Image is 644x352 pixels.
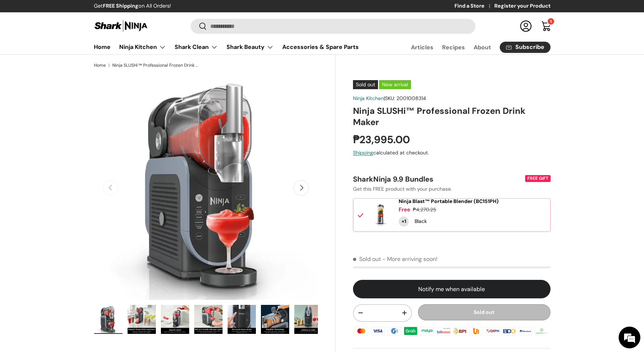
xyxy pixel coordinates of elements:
[413,206,436,214] div: ₱4,270.25
[94,19,148,33] img: Shark Ninja Philippines
[394,40,550,54] nav: Secondary
[353,133,412,146] strong: ₱23,995.00
[382,255,437,263] p: - More arriving soon!
[353,326,369,336] img: master
[227,40,274,54] a: Shark Beauty
[222,40,278,54] summary: Shark Beauty
[353,105,550,128] h1: Ninja SLUSHi™ Professional Frozen Drink Maker
[353,149,550,157] div: calculated at checkout.
[396,95,426,102] span: 2001008314
[500,42,550,53] a: Subscribe
[518,326,533,336] img: metrobank
[103,3,138,9] strong: FREE Shipping
[403,326,419,336] img: grabpay
[399,206,410,214] div: Free
[442,40,465,54] a: Recipes
[353,174,523,184] div: SharkNinja 9.9 Bundles
[501,326,517,336] img: bdo
[452,326,468,336] img: bpi
[170,40,222,54] summary: Shark Clean
[353,80,378,89] span: Sold out
[128,305,156,334] img: Ninja SLUSHi™ Professional Frozen Drink Maker
[385,95,395,102] span: SKU:
[112,63,199,67] a: Ninja SLUSHi™ Professional Frozen Drink Maker
[474,40,491,54] a: About
[353,186,452,192] span: Get this FREE product with your purchase.
[386,326,402,336] img: gcash
[175,40,218,54] a: Shark Clean
[454,2,494,10] a: Find a Store
[161,305,189,334] img: Ninja SLUSHi™ Professional Frozen Drink Maker
[294,305,323,334] img: Ninja SLUSHi™ Professional Frozen Drink Maker
[353,255,381,263] span: Sold out
[485,326,500,336] img: qrph
[94,305,122,334] img: Ninja SLUSHi™ Professional Frozen Drink Maker
[194,305,223,334] img: Ninja SLUSHi™ Professional Frozen Drink Maker
[353,149,373,156] a: Shipping
[353,95,384,102] a: Ninja Kitchen
[94,63,106,67] a: Home
[468,326,484,336] img: ubp
[418,304,550,320] button: Sold out
[494,2,550,10] a: Register your Product
[411,40,433,54] a: Articles
[399,198,499,204] a: Ninja Blast™ Portable Blender (BC151PH)
[415,218,427,225] div: Black
[94,2,171,10] p: Get on All Orders!
[419,326,435,336] img: maya
[515,44,544,50] span: Subscribe
[379,80,411,89] span: New arrival
[94,76,318,336] media-gallery: Gallery Viewer
[436,326,452,336] img: billease
[534,326,550,336] img: landbank
[550,19,552,24] span: 1
[261,305,289,334] img: Ninja SLUSHi™ Professional Frozen Drink Maker
[228,305,256,334] img: Ninja SLUSHi™ Professional Frozen Drink Maker
[115,40,170,54] summary: Ninja Kitchen
[282,40,359,54] a: Accessories & Spare Parts
[119,40,166,54] a: Ninja Kitchen
[370,326,386,336] img: visa
[526,175,550,182] div: FREE GIFT
[384,95,426,102] span: |
[94,62,336,69] nav: Breadcrumbs
[399,216,409,227] div: Quantity
[94,40,111,54] a: Home
[94,40,359,54] nav: Primary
